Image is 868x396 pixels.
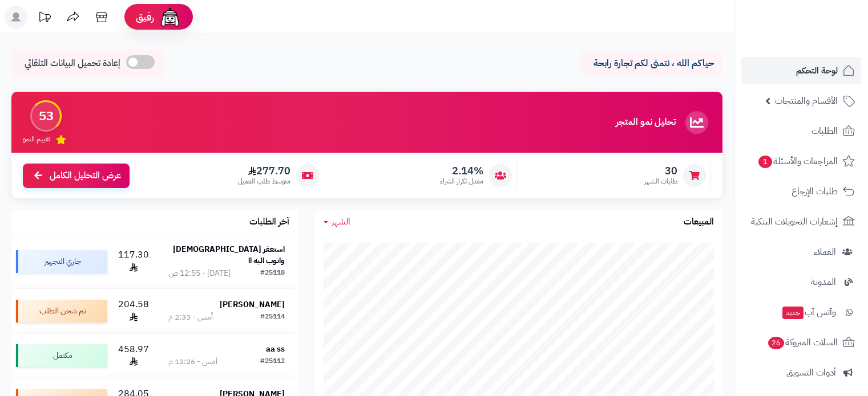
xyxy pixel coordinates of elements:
span: السلات المتروكة [767,334,838,350]
div: جاري التجهيز [16,250,107,273]
span: متوسط طلب العميل [238,177,290,186]
span: وآتس آب [781,304,836,320]
span: رفيق [136,10,154,24]
div: [DATE] - 12:55 ص [168,268,231,279]
td: 458.97 [112,334,155,378]
div: تم شحن الطلب [16,300,107,322]
div: #25114 [260,312,285,323]
img: ai-face.png [159,6,181,28]
a: طلبات الإرجاع [741,178,861,205]
div: أمس - 2:33 م [168,312,213,323]
span: تقييم النمو [23,134,50,144]
strong: [PERSON_NAME] [220,299,285,311]
span: 277.70 [238,165,290,177]
span: 2.14% [440,165,483,177]
td: 204.58 [112,289,155,333]
div: مكتمل [16,344,107,367]
img: logo-2.png [790,19,857,43]
span: إعادة تحميل البيانات التلقائي [25,57,120,70]
a: الطلبات [741,117,861,145]
span: أدوات التسويق [786,365,836,381]
a: أدوات التسويق [741,359,861,386]
span: الشهر [332,215,350,228]
strong: aa ss [266,343,285,355]
span: العملاء [814,244,836,260]
a: تحديثات المنصة [30,6,59,31]
a: إشعارات التحويلات البنكية [741,208,861,235]
span: الطلبات [812,123,838,139]
span: المراجعات والأسئلة [757,153,838,169]
span: إشعارات التحويلات البنكية [751,214,838,230]
span: 26 [768,336,785,350]
span: الأقسام والمنتجات [775,93,838,109]
div: #25118 [260,268,285,279]
a: العملاء [741,238,861,266]
span: 1 [758,155,773,169]
span: لوحة التحكم [796,63,838,79]
div: #25112 [260,356,285,368]
a: المراجعات والأسئلة1 [741,148,861,175]
p: حياكم الله ، نتمنى لكم تجارة رابحة [588,57,714,70]
span: 30 [644,165,677,177]
a: عرض التحليل الكامل [23,164,130,188]
span: طلبات الشهر [644,177,677,186]
strong: استغفر [DEMOGRAPHIC_DATA] واتوب اليه اا [173,243,285,267]
span: جديد [782,307,804,319]
a: المدونة [741,268,861,296]
span: معدل تكرار الشراء [440,177,483,186]
a: السلات المتروكة26 [741,329,861,356]
a: وآتس آبجديد [741,299,861,326]
a: الشهر [324,215,350,228]
span: المدونة [811,274,836,290]
h3: آخر الطلبات [249,217,289,227]
h3: تحليل نمو المتجر [616,117,676,128]
span: عرض التحليل الكامل [50,169,121,182]
h3: المبيعات [684,217,714,227]
span: طلبات الإرجاع [792,183,838,199]
div: أمس - 12:26 م [168,356,217,368]
a: لوحة التحكم [741,57,861,84]
td: 117.30 [112,235,155,288]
